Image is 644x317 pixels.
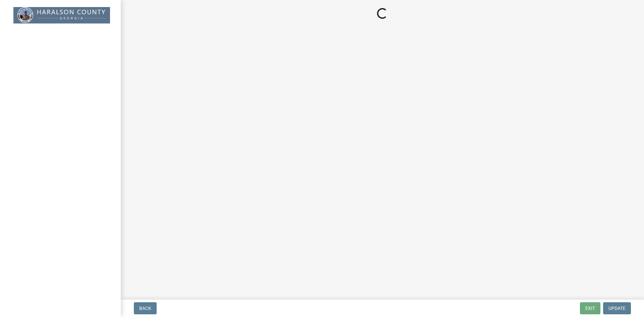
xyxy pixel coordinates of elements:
button: Update [603,302,631,314]
button: Exit [580,302,600,314]
span: Back [139,306,151,311]
button: Back [134,302,157,314]
span: Update [608,306,626,311]
img: Haralson County, Georgia [13,7,110,23]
